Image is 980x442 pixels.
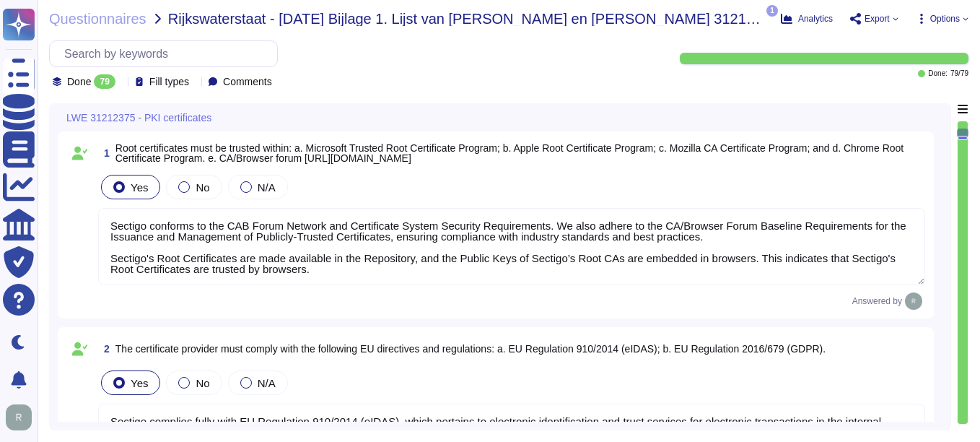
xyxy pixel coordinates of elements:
[905,292,922,310] img: user
[98,148,110,158] span: 1
[766,5,778,17] span: 1
[258,377,276,389] span: N/A
[258,181,276,194] span: N/A
[66,113,211,123] span: LWE 31212375 - PKI certificates
[6,404,32,430] img: user
[98,208,925,285] textarea: Sectigo conforms to the CAB Forum Network and Certificate System Security Requirements. We also a...
[3,402,42,433] button: user
[781,13,833,25] button: Analytics
[115,142,904,164] span: Root certificates must be trusted within: a. Microsoft Trusted Root Certificate Program; b. Apple...
[223,77,272,87] span: Comments
[930,14,960,23] span: Options
[798,14,833,23] span: Analytics
[94,74,115,89] div: 79
[196,377,209,389] span: No
[950,70,968,77] span: 79 / 79
[852,297,902,305] span: Answered by
[67,77,91,87] span: Done
[131,181,148,194] span: Yes
[57,41,277,66] input: Search by keywords
[928,70,948,77] span: Done:
[149,77,189,87] span: Fill types
[168,12,764,26] span: Rijkswaterstaat - [DATE] Bijlage 1. Lijst van [PERSON_NAME] en [PERSON_NAME] 31212375.nl.en (1)
[49,12,146,26] span: Questionnaires
[196,181,209,194] span: No
[115,343,826,355] span: The certificate provider must comply with the following EU directives and regulations: a. EU Regu...
[865,14,890,23] span: Export
[131,377,148,389] span: Yes
[98,344,110,354] span: 2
